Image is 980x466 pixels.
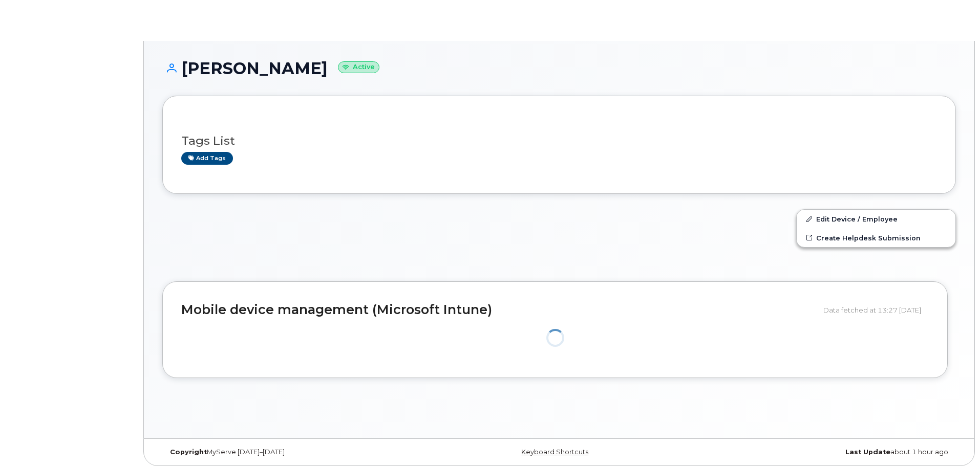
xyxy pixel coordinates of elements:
[162,448,427,456] div: MyServe [DATE]–[DATE]
[338,61,379,73] small: Active
[521,448,588,456] a: Keyboard Shortcuts
[691,448,956,456] div: about 1 hour ago
[181,303,816,317] h2: Mobile device management (Microsoft Intune)
[797,229,955,247] a: Create Helpdesk Submission
[797,210,955,228] a: Edit Device / Employee
[181,135,937,147] h3: Tags List
[823,300,929,320] div: Data fetched at 13:27 [DATE]
[181,152,233,165] a: Add tags
[845,448,890,456] strong: Last Update
[162,59,956,77] h1: [PERSON_NAME]
[170,448,207,456] strong: Copyright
